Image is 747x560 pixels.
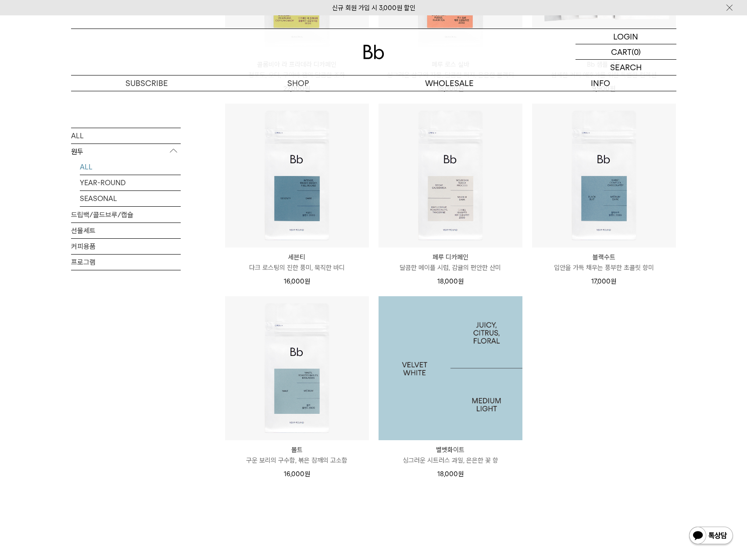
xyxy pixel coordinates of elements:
a: 블랙수트 입안을 가득 채우는 풍부한 초콜릿 향미 [532,252,676,273]
span: 22,000 [283,85,310,93]
span: 16,000 [284,470,310,478]
img: 블랙수트 [532,104,676,248]
span: 17,000 [591,277,616,285]
a: SUBSCRIBE [71,75,222,91]
span: 16,000 [284,277,310,285]
img: 페루 디카페인 [379,104,522,248]
a: 페루 디카페인 달콤한 메이플 시럽, 감귤의 편안한 산미 [379,252,522,273]
p: 싱그러운 시트러스 과일, 은은한 꽃 향 [379,455,522,466]
p: 세븐티 [225,252,369,262]
p: 몰트 [225,445,369,455]
a: 선물세트 [71,223,181,238]
p: CART [611,44,632,59]
span: 9,900 [592,85,615,93]
a: SHOP [222,75,374,91]
a: 신규 회원 가입 시 3,000원 할인 [332,4,415,12]
a: SEASONAL [80,190,181,206]
p: 원두 [71,144,181,159]
span: 원 [458,470,464,478]
p: 구운 보리의 구수함, 볶은 참깨의 고소함 [225,455,369,466]
p: SEARCH [610,60,642,75]
p: 다크 로스팅의 진한 풍미, 묵직한 바디 [225,262,369,273]
span: 원 [610,85,615,93]
span: 18,000 [437,277,464,285]
p: 벨벳화이트 [379,445,522,455]
p: WHOLESALE [374,75,525,91]
a: 커피용품 [71,238,181,254]
span: 18,000 [437,470,464,478]
p: 블랙수트 [532,252,676,262]
a: LOGIN [575,29,676,44]
span: 원 [304,85,310,93]
img: 몰트 [225,296,369,440]
img: 로고 [363,45,384,59]
span: 원 [304,470,310,478]
a: 벨벳화이트 [379,296,522,440]
a: 프로그램 [71,254,181,269]
p: 달콤한 메이플 시럽, 감귤의 편안한 산미 [379,262,522,273]
a: 벨벳화이트 싱그러운 시트러스 과일, 은은한 꽃 향 [379,445,522,466]
a: 몰트 구운 보리의 구수함, 볶은 참깨의 고소함 [225,445,369,466]
span: 원 [458,85,464,93]
p: 페루 디카페인 [379,252,522,262]
p: LOGIN [613,29,638,44]
span: 원 [611,277,616,285]
span: 18,000 [437,85,464,93]
img: 세븐티 [225,104,369,248]
a: 세븐티 다크 로스팅의 진한 풍미, 묵직한 바디 [225,252,369,273]
img: 1000000025_add2_054.jpg [379,296,522,440]
span: 원 [458,277,464,285]
a: YEAR-ROUND [80,175,181,190]
p: (0) [632,44,641,59]
span: 원 [304,277,310,285]
p: INFO [525,75,676,91]
img: 카카오톡 채널 1:1 채팅 버튼 [688,526,734,547]
p: 입안을 가득 채우는 풍부한 초콜릿 향미 [532,262,676,273]
a: ALL [80,159,181,174]
a: 드립백/콜드브루/캡슐 [71,207,181,222]
a: CART (0) [575,44,676,60]
a: ALL [71,128,181,143]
